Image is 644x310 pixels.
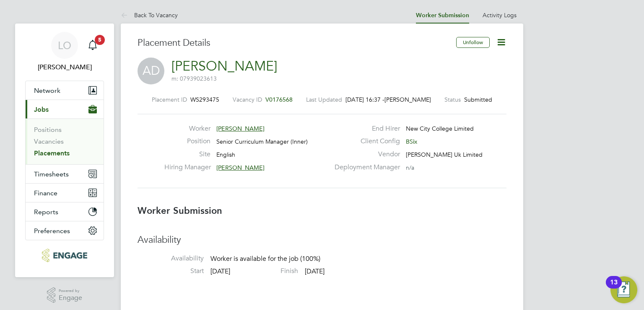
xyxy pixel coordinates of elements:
button: Open Resource Center, 13 new notifications [610,276,637,303]
label: Position [164,137,210,146]
a: 5 [84,32,101,59]
span: [DATE] [305,267,325,276]
span: Jobs [34,105,49,113]
span: V0176568 [265,96,293,103]
span: Reports [34,208,58,216]
span: LO [58,40,71,51]
button: Timesheets [26,165,104,183]
span: AD [138,58,164,84]
label: Site [164,150,210,159]
span: Powered by [59,287,82,294]
nav: Main navigation [15,24,114,277]
label: Vendor [330,150,400,159]
label: Hiring Manager [164,163,210,172]
a: Powered byEngage [47,287,83,303]
label: Client Config [330,137,400,146]
span: Senior Curriculum Manager (Inner) [216,138,308,145]
button: Jobs [26,100,104,118]
button: Preferences [26,221,104,240]
label: Worker [164,124,210,133]
a: Positions [34,126,62,134]
div: 13 [610,282,618,293]
span: BSix [406,138,417,145]
span: [PERSON_NAME] Uk Limited [406,151,483,158]
span: Network [34,87,60,95]
button: Finance [26,184,104,202]
label: Start [138,267,204,276]
label: Last Updated [306,96,342,103]
label: Availability [138,254,204,263]
span: Luke O'Neill [25,62,104,72]
h3: Placement Details [138,37,450,49]
h3: Availability [138,234,506,246]
span: Submitted [464,96,492,103]
a: LO[PERSON_NAME] [25,32,104,72]
span: Engage [59,294,82,302]
span: New City College Limited [406,125,474,132]
button: Network [26,81,104,100]
span: [PERSON_NAME] [216,125,265,132]
a: Go to home page [25,249,104,262]
b: Worker Submission [138,205,222,216]
span: [PERSON_NAME] [216,164,265,171]
a: Activity Logs [483,11,517,19]
span: WS293475 [190,96,219,103]
span: Timesheets [34,170,69,178]
span: [PERSON_NAME] [384,96,431,103]
a: Vacancies [34,137,64,145]
label: Placement ID [152,96,187,103]
a: Back To Vacancy [121,11,178,19]
label: Vacancy ID [233,96,262,103]
span: Worker is available for the job (100%) [210,255,320,263]
span: n/a [406,164,414,171]
label: Finish [232,267,298,276]
span: Preferences [34,227,70,235]
img: morganhunt-logo-retina.png [42,249,87,262]
span: m: 07939023613 [171,75,217,82]
a: Placements [34,149,70,157]
label: Status [444,96,461,103]
button: Reports [26,202,104,221]
label: End Hirer [330,124,400,133]
span: 5 [95,35,105,45]
span: English [216,151,235,158]
div: Jobs [26,118,104,164]
span: [DATE] 16:37 - [345,96,384,103]
button: Unfollow [456,37,490,48]
a: [PERSON_NAME] [171,58,277,74]
span: [DATE] [210,267,230,276]
a: Worker Submission [416,12,469,19]
span: Finance [34,189,57,197]
label: Deployment Manager [330,163,400,172]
